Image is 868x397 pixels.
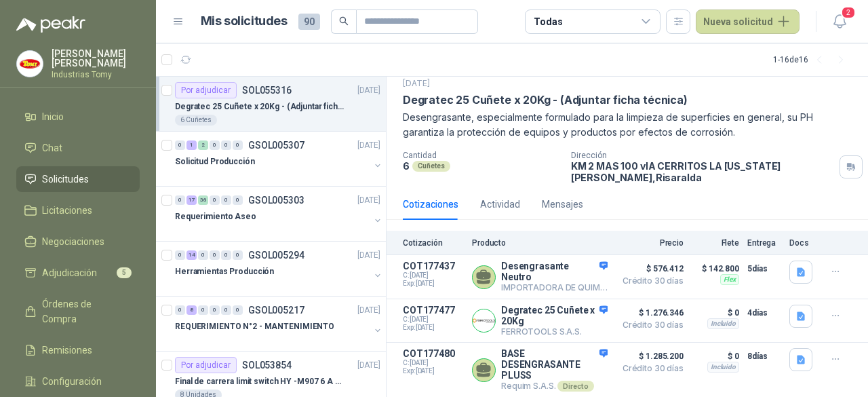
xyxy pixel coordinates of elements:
[233,195,243,205] div: 0
[501,381,608,392] p: Requim S.A.S.
[789,238,816,248] p: Docs
[175,137,383,181] a: 0 1 2 0 0 0 GSOL005307[DATE] Solicitud Producción
[403,197,458,212] div: Cotizaciones
[403,261,464,271] p: COT177437
[534,14,562,29] div: Todas
[616,348,684,364] span: $ 1.285.200
[501,261,608,282] p: Desengrasante Neutro
[42,140,62,155] span: Chat
[403,110,852,140] p: Desengrasante, especialmente formulado para la limpieza de superficies en general, su PH garantiz...
[175,210,256,223] p: Requerimiento Aseo
[403,305,464,316] p: COT177477
[198,250,208,260] div: 0
[403,367,464,375] span: Exp: [DATE]
[175,250,185,260] div: 0
[542,197,583,212] div: Mensajes
[403,93,688,107] p: Degratec 25 Cuñete x 20Kg - (Adjuntar ficha técnica)
[403,280,464,288] span: Exp: [DATE]
[221,250,231,260] div: 0
[42,343,92,358] span: Remisiones
[186,250,197,260] div: 14
[747,238,781,248] p: Entrega
[16,166,140,192] a: Solicitudes
[16,260,140,286] a: Adjudicación5
[357,359,380,372] p: [DATE]
[692,261,739,277] p: $ 142.800
[175,192,383,235] a: 0 17 36 0 0 0 GSOL005303[DATE] Requerimiento Aseo
[403,77,430,90] p: [DATE]
[248,250,304,260] p: GSOL005294
[201,12,288,31] h1: Mis solicitudes
[221,140,231,150] div: 0
[707,362,739,373] div: Incluido
[221,195,231,205] div: 0
[42,234,104,249] span: Negociaciones
[403,348,464,359] p: COT177480
[298,14,320,30] span: 90
[52,71,140,79] p: Industrias Tomy
[692,238,739,248] p: Flete
[221,305,231,315] div: 0
[747,348,781,364] p: 8 días
[175,265,274,278] p: Herramientas Producción
[403,151,560,160] p: Cantidad
[696,10,800,34] button: Nueva solicitud
[233,140,243,150] div: 0
[720,274,739,285] div: Flex
[198,140,208,150] div: 2
[42,109,64,124] span: Inicio
[210,305,220,315] div: 0
[210,250,220,260] div: 0
[117,267,132,278] span: 5
[233,305,243,315] div: 0
[42,203,92,218] span: Licitaciones
[175,140,185,150] div: 0
[501,282,608,293] p: IMPORTADORA DE QUIMICOS DUNAMIS SAS
[480,197,520,212] div: Actividad
[198,195,208,205] div: 36
[473,309,495,332] img: Company Logo
[16,229,140,254] a: Negociaciones
[403,324,464,332] span: Exp: [DATE]
[42,172,89,187] span: Solicitudes
[242,360,292,370] p: SOL053854
[616,261,684,277] span: $ 576.412
[616,277,684,285] span: Crédito 30 días
[501,326,608,337] p: FERROTOOLS S.A.S.
[16,16,85,33] img: Logo peakr
[841,6,856,19] span: 2
[616,305,684,321] span: $ 1.276.346
[16,104,140,130] a: Inicio
[186,305,197,315] div: 8
[175,320,334,333] p: REQUERIMIENTO N°2 - MANTENIMIENTO
[357,139,380,152] p: [DATE]
[210,140,220,150] div: 0
[16,337,140,363] a: Remisiones
[175,100,344,113] p: Degratec 25 Cuñete x 20Kg - (Adjuntar ficha técnica)
[248,140,304,150] p: GSOL005307
[571,151,834,160] p: Dirección
[501,305,608,326] p: Degratec 25 Cuñete x 20Kg
[403,271,464,280] span: C: [DATE]
[175,357,237,373] div: Por adjudicar
[175,302,383,345] a: 0 8 0 0 0 0 GSOL005217[DATE] REQUERIMIENTO N°2 - MANTENIMIENTO
[357,304,380,317] p: [DATE]
[827,10,852,34] button: 2
[357,249,380,262] p: [DATE]
[233,250,243,260] div: 0
[403,316,464,324] span: C: [DATE]
[357,194,380,207] p: [DATE]
[52,49,140,68] p: [PERSON_NAME] [PERSON_NAME]
[616,321,684,329] span: Crédito 30 días
[501,348,608,381] p: BASE DESENGRASANTE PLUSS
[248,195,304,205] p: GSOL005303
[156,77,386,132] a: Por adjudicarSOL055316[DATE] Degratec 25 Cuñete x 20Kg - (Adjuntar ficha técnica)6 Cuñetes
[175,155,255,168] p: Solicitud Producción
[248,305,304,315] p: GSOL005217
[557,381,593,392] div: Directo
[357,84,380,97] p: [DATE]
[175,115,217,126] div: 6 Cuñetes
[412,161,450,172] div: Cuñetes
[747,305,781,321] p: 4 días
[175,375,344,388] p: Final de carrera limit switch HY -M907 6 A - 250 V a.c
